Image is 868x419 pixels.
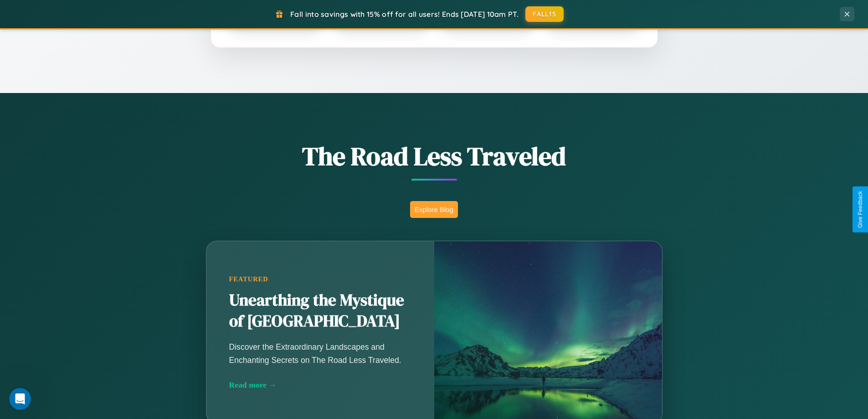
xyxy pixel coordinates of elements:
p: Discover the Extraordinary Landscapes and Enchanting Secrets on The Road Less Traveled. [229,341,411,366]
button: FALL15 [525,6,564,22]
iframe: Intercom live chat [9,388,31,410]
div: Featured [229,275,411,283]
h1: The Road Less Traveled [161,139,708,174]
h2: Unearthing the Mystique of [GEOGRAPHIC_DATA] [229,290,411,332]
button: Explore Blog [410,201,458,218]
span: Fall into savings with 15% off for all users! Ends [DATE] 10am PT. [290,10,519,19]
div: Read more → [229,380,411,390]
div: Give Feedback [857,191,863,228]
